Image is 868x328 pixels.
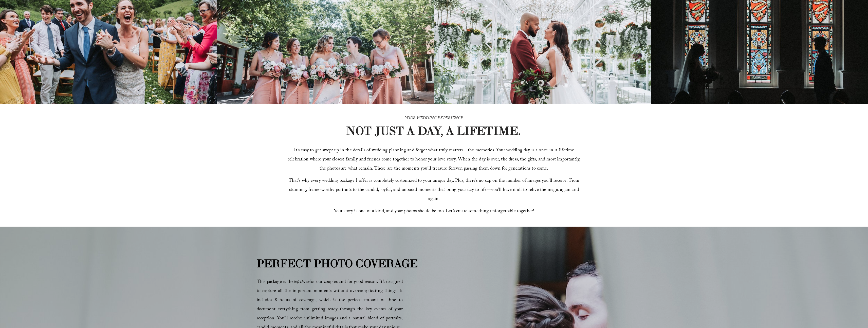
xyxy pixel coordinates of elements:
span: Your story is one of a kind, and your photos should be too. Let’s create something unforgettable ... [334,208,534,215]
strong: PERFECT PHOTO COVERAGE [257,257,418,270]
em: top choice [293,278,309,286]
span: That’s why every wedding package I offer is completely customized to your unique day. Plus, there... [289,177,581,203]
em: YOUR WEDDING EXPERIENCE [405,115,463,122]
strong: NOT JUST A DAY, A LIFETIME. [346,123,521,138]
span: It’s easy to get swept up in the details of wedding planning and forget what truly matters—the me... [288,147,582,173]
